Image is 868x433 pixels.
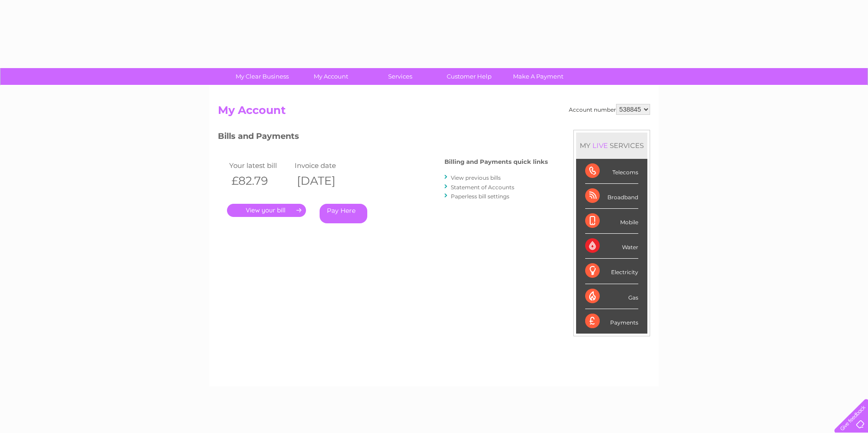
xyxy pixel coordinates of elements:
div: Account number [569,104,650,115]
th: £82.79 [227,172,292,190]
a: Customer Help [432,68,507,85]
div: MY SERVICES [576,133,647,158]
a: My Account [294,68,369,85]
div: Mobile [585,209,638,234]
a: View previous bills [451,174,501,181]
a: Paperless bill settings [451,193,509,200]
th: [DATE] [292,172,358,190]
h2: My Account [218,104,650,121]
div: Payments [585,309,638,334]
a: My Clear Business [225,68,300,85]
a: Make A Payment [501,68,576,85]
div: Telecoms [585,159,638,184]
div: Water [585,234,638,259]
a: Statement of Accounts [451,184,514,191]
a: Pay Here [320,204,367,223]
h3: Bills and Payments [218,130,548,146]
div: LIVE [591,141,610,150]
a: . [227,204,306,217]
td: Invoice date [292,159,358,172]
td: Your latest bill [227,159,292,172]
a: Services [363,68,438,85]
div: Electricity [585,259,638,284]
div: Gas [585,284,638,309]
h4: Billing and Payments quick links [444,158,548,165]
div: Broadband [585,184,638,209]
